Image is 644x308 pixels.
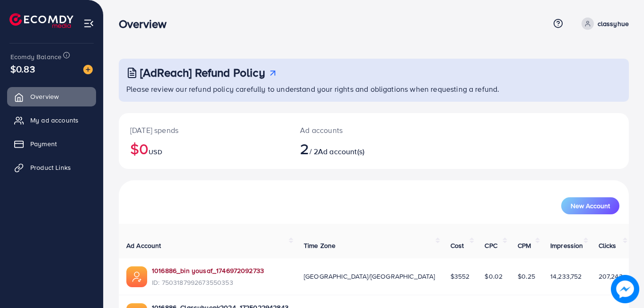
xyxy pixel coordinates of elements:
[318,146,364,157] span: Ad account(s)
[518,241,531,250] span: CPM
[152,278,264,287] span: ID: 7503187992673550353
[561,197,619,214] button: New Account
[450,272,470,281] span: $3552
[83,18,94,29] img: menu
[30,163,71,172] span: Product Links
[599,241,617,250] span: Clicks
[7,134,96,153] a: Payment
[304,272,435,281] span: [GEOGRAPHIC_DATA]/[GEOGRAPHIC_DATA]
[10,62,35,76] span: $0.83
[485,272,503,281] span: $0.02
[9,13,73,28] img: logo
[611,275,639,303] img: image
[300,138,309,159] span: 2
[130,140,277,158] h2: $0
[7,158,96,177] a: Product Links
[126,83,623,95] p: Please review our refund policy carefully to understand your rights and obligations when requesti...
[300,124,405,136] p: Ad accounts
[7,111,96,130] a: My ad accounts
[10,52,62,62] span: Ecomdy Balance
[152,266,264,275] a: 1016886_bin yousaf_1746972092733
[550,241,583,250] span: Impression
[550,272,582,281] span: 14,233,752
[126,266,147,287] img: ic-ads-acc.e4c84228.svg
[304,241,335,250] span: Time Zone
[130,124,277,136] p: [DATE] spends
[571,202,610,209] span: New Account
[83,65,93,74] img: image
[450,241,464,250] span: Cost
[30,92,59,101] span: Overview
[300,140,405,158] h2: / 2
[598,18,629,29] p: classyhue
[126,241,161,250] span: Ad Account
[119,17,174,31] h3: Overview
[518,272,535,281] span: $0.25
[485,241,497,250] span: CPC
[149,147,162,157] span: USD
[30,139,57,149] span: Payment
[7,87,96,106] a: Overview
[578,18,629,30] a: classyhue
[140,66,265,79] h3: [AdReach] Refund Policy
[599,272,623,281] span: 207,242
[30,115,79,125] span: My ad accounts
